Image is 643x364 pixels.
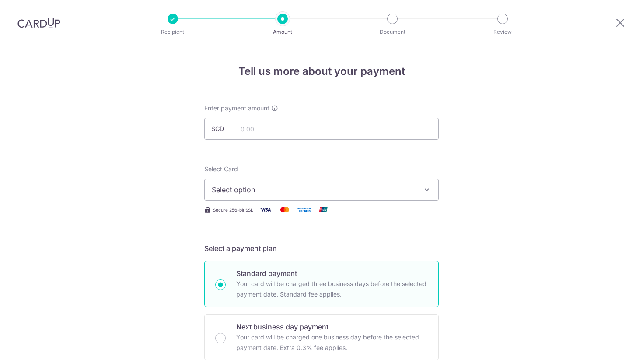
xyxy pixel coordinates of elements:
p: Recipient [140,28,205,36]
img: Union Pay [315,204,332,215]
img: CardUp [17,18,60,28]
p: Your card will be charged three business days before the selected payment date. Standard fee appl... [236,279,428,300]
img: American Express [295,204,313,215]
p: Document [360,28,425,36]
img: Visa [257,204,274,215]
h5: Select a payment plan [204,243,439,254]
span: SGD [211,124,234,133]
p: Standard payment [236,268,428,279]
input: 0.00 [204,118,439,140]
p: Your card will be charged one business day before the selected payment date. Extra 0.3% fee applies. [236,332,428,353]
span: translation missing: en.payables.payment_networks.credit_card.summary.labels.select_card [204,165,238,173]
span: Select option [212,184,416,195]
img: Mastercard [276,204,294,215]
button: Select option [204,179,439,201]
p: Review [470,28,535,36]
p: Next business day payment [236,322,428,332]
p: Amount [250,28,315,36]
h4: Tell us more about your payment [204,64,439,79]
span: Enter payment amount [204,104,269,113]
span: Secure 256-bit SSL [213,206,253,213]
